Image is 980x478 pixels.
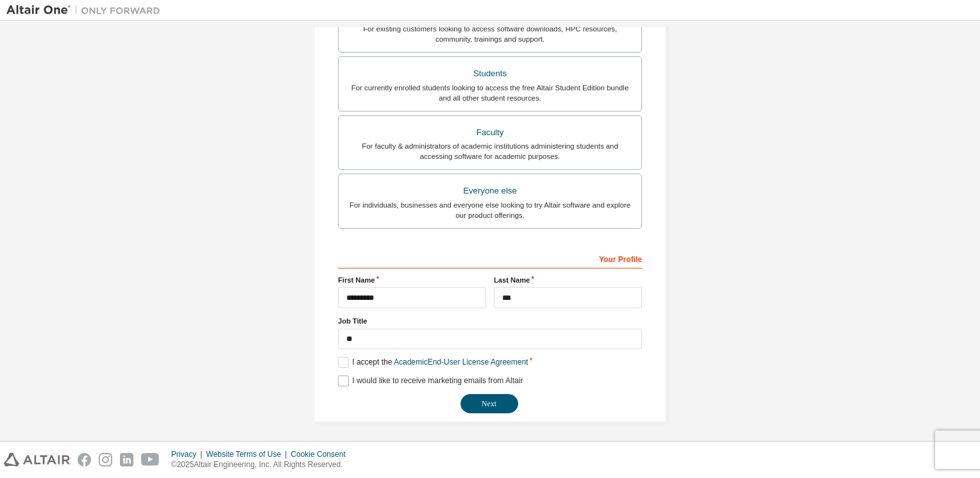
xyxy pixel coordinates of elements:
label: Job Title [338,316,642,326]
div: Privacy [171,449,206,459]
label: Last Name [494,275,642,285]
img: facebook.svg [78,453,91,466]
div: Your Profile [338,248,642,268]
label: I accept the [338,357,528,368]
img: altair_logo.svg [4,453,70,466]
img: Altair One [6,4,167,17]
img: linkedin.svg [120,453,133,466]
img: youtube.svg [141,453,160,466]
label: I would like to receive marketing emails from Altair [338,375,523,386]
div: For individuals, businesses and everyone else looking to try Altair software and explore our prod... [346,200,634,220]
div: For existing customers looking to access software downloads, HPC resources, community, trainings ... [346,24,634,44]
div: For faculty & administrators of academic institutions administering students and accessing softwa... [346,141,634,161]
p: © 2025 Altair Engineering, Inc. All Rights Reserved. [171,459,353,470]
div: Website Terms of Use [206,449,291,459]
div: Cookie Consent [291,449,353,459]
button: Next [460,394,518,413]
div: Everyone else [346,182,634,200]
a: Academic End-User License Agreement [394,358,528,367]
label: First Name [338,275,486,285]
div: Faculty [346,124,634,142]
div: For currently enrolled students looking to access the free Altair Student Edition bundle and all ... [346,83,634,103]
div: Students [346,65,634,83]
img: instagram.svg [99,453,112,466]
